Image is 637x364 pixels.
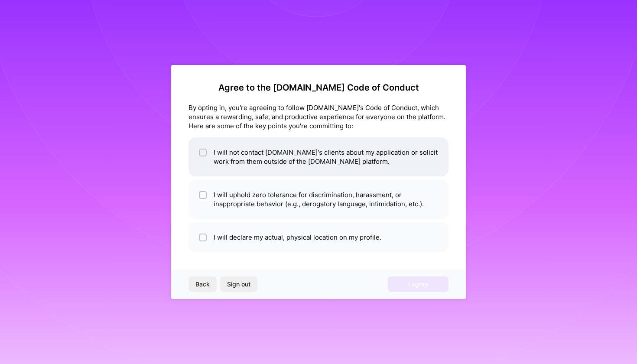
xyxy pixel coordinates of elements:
button: Sign out [220,276,257,292]
span: Back [195,280,210,289]
button: Back [188,276,217,292]
div: By opting in, you're agreeing to follow [DOMAIN_NAME]'s Code of Conduct, which ensures a rewardin... [188,103,448,130]
li: I will uphold zero tolerance for discrimination, harassment, or inappropriate behavior (e.g., der... [188,180,448,219]
h2: Agree to the [DOMAIN_NAME] Code of Conduct [188,82,448,93]
li: I will not contact [DOMAIN_NAME]'s clients about my application or solicit work from them outside... [188,137,448,176]
span: Sign out [227,280,250,289]
li: I will declare my actual, physical location on my profile. [188,222,448,252]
